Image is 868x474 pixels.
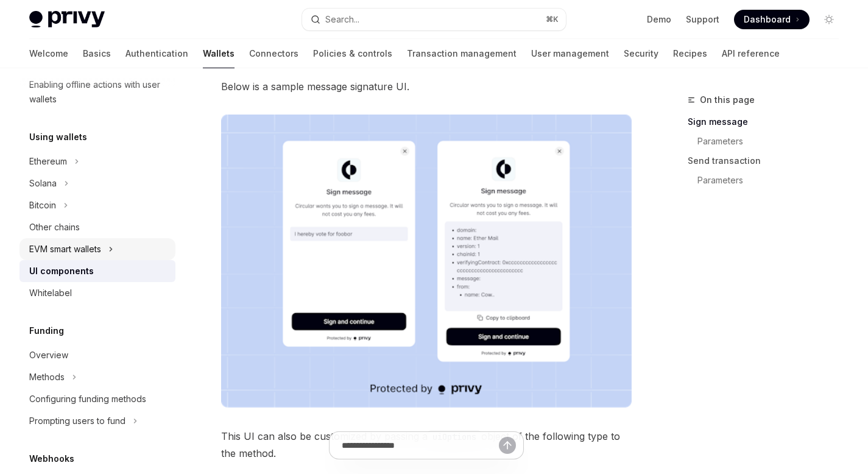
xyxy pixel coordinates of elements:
[29,324,64,338] h5: Funding
[531,39,609,68] a: User management
[221,115,632,408] img: images/Sign.png
[407,39,517,68] a: Transaction management
[19,388,175,410] a: Configuring funding methods
[686,13,719,26] a: Support
[19,260,175,282] a: UI components
[19,282,175,304] a: Whitelabel
[29,220,80,235] div: Other chains
[29,242,101,256] div: EVM smart wallets
[19,216,175,238] a: Other chains
[29,414,125,428] div: Prompting users to fund
[688,151,849,171] a: Send transaction
[819,10,839,29] button: Toggle dark mode
[302,9,565,30] button: Search...⌘K
[734,10,810,29] a: Dashboard
[19,344,175,366] a: Overview
[647,13,671,26] a: Demo
[624,39,658,68] a: Security
[499,437,516,454] button: Send message
[29,264,94,278] div: UI components
[203,39,235,68] a: Wallets
[29,154,67,169] div: Ethereum
[29,198,56,213] div: Bitcoin
[29,348,68,363] div: Overview
[700,93,755,107] span: On this page
[744,13,791,26] span: Dashboard
[29,286,72,300] div: Whitelabel
[249,39,298,68] a: Connectors
[19,74,175,110] a: Enabling offline actions with user wallets
[221,78,632,95] span: Below is a sample message signature UI.
[29,77,168,107] div: Enabling offline actions with user wallets
[688,112,849,132] a: Sign message
[29,370,65,384] div: Methods
[697,171,849,190] a: Parameters
[313,39,392,68] a: Policies & controls
[722,39,780,68] a: API reference
[325,12,359,27] div: Search...
[125,39,188,68] a: Authentication
[673,39,707,68] a: Recipes
[29,451,74,466] h5: Webhooks
[29,130,87,144] h5: Using wallets
[83,39,111,68] a: Basics
[29,39,68,68] a: Welcome
[221,428,632,462] span: This UI can also be customized by passing a object of the following type to the method.
[697,132,849,151] a: Parameters
[29,11,105,28] img: light logo
[29,176,57,191] div: Solana
[546,15,559,24] span: ⌘ K
[29,392,146,406] div: Configuring funding methods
